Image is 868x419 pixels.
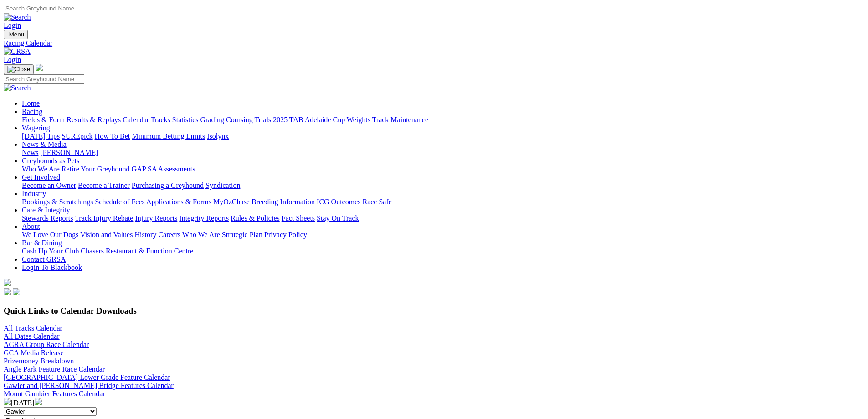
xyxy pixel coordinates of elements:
[4,332,60,340] a: All Dates Calendar
[36,64,43,71] img: logo-grsa-white.png
[151,116,170,124] a: Tracks
[22,247,864,255] div: Bar & Dining
[22,116,65,124] a: Fields & Form
[4,390,105,398] a: Mount Gambier Features Calendar
[22,165,864,173] div: Greyhounds as Pets
[22,247,79,255] a: Cash Up Your Club
[4,398,11,405] img: chevron-left-pager-white.svg
[4,341,89,348] a: AGRA Group Race Calendar
[4,13,31,21] img: Search
[67,116,121,124] a: Results & Replays
[22,190,46,197] a: Industry
[4,279,11,286] img: logo-grsa-white.png
[4,288,11,295] img: facebook.svg
[22,214,73,222] a: Stewards Reports
[182,231,220,238] a: Who We Are
[62,132,92,140] a: SUREpick
[213,198,250,206] a: MyOzChase
[22,206,70,214] a: Care & Integrity
[22,181,864,190] div: Get Involved
[4,74,84,84] input: Search
[22,149,864,157] div: News & Media
[22,264,82,271] a: Login To Blackbook
[4,30,28,39] button: Toggle navigation
[22,99,40,107] a: Home
[22,239,62,247] a: Bar & Dining
[132,165,195,173] a: GAP SA Assessments
[75,214,133,222] a: Track Injury Rebate
[4,47,31,56] img: GRSA
[22,157,79,165] a: Greyhounds as Pets
[22,173,60,181] a: Get Involved
[135,214,177,222] a: Injury Reports
[22,222,40,230] a: About
[4,56,21,63] a: Login
[158,231,180,238] a: Careers
[95,132,130,140] a: How To Bet
[4,4,84,13] input: Search
[317,214,359,222] a: Stay On Track
[231,214,280,222] a: Rules & Policies
[4,39,864,47] a: Racing Calendar
[372,116,428,124] a: Track Maintenance
[4,64,34,74] button: Toggle navigation
[362,198,391,206] a: Race Safe
[207,132,229,140] a: Isolynx
[22,116,864,124] div: Racing
[4,21,21,29] a: Login
[7,66,30,73] img: Close
[252,198,315,206] a: Breeding Information
[134,231,156,238] a: History
[40,149,98,156] a: [PERSON_NAME]
[22,214,864,222] div: Care & Integrity
[4,84,31,92] img: Search
[35,398,42,405] img: chevron-right-pager-white.svg
[347,116,370,124] a: Weights
[4,306,864,316] h3: Quick Links to Calendar Downloads
[222,231,262,238] a: Strategic Plan
[78,181,130,189] a: Become a Trainer
[22,132,864,140] div: Wagering
[22,132,60,140] a: [DATE] Tips
[22,198,93,206] a: Bookings & Scratchings
[4,373,170,381] a: [GEOGRAPHIC_DATA] Lower Grade Feature Calendar
[95,198,144,206] a: Schedule of Fees
[80,231,133,238] a: Vision and Values
[22,108,42,115] a: Racing
[4,357,74,365] a: Prizemoney Breakdown
[123,116,149,124] a: Calendar
[317,198,360,206] a: ICG Outcomes
[4,365,105,373] a: Angle Park Feature Race Calendar
[62,165,130,173] a: Retire Your Greyhound
[282,214,315,222] a: Fact Sheets
[226,116,253,124] a: Coursing
[81,247,193,255] a: Chasers Restaurant & Function Centre
[254,116,271,124] a: Trials
[22,124,50,132] a: Wagering
[22,165,60,173] a: Who We Are
[132,132,205,140] a: Minimum Betting Limits
[273,116,345,124] a: 2025 TAB Adelaide Cup
[132,181,204,189] a: Purchasing a Greyhound
[264,231,307,238] a: Privacy Policy
[146,198,211,206] a: Applications & Forms
[205,181,240,189] a: Syndication
[22,231,864,239] div: About
[22,181,76,189] a: Become an Owner
[200,116,224,124] a: Grading
[22,231,78,238] a: We Love Our Dogs
[179,214,229,222] a: Integrity Reports
[172,116,199,124] a: Statistics
[4,324,62,332] a: All Tracks Calendar
[13,288,20,295] img: twitter.svg
[4,349,64,357] a: GCA Media Release
[4,398,864,407] div: [DATE]
[4,382,174,389] a: Gawler and [PERSON_NAME] Bridge Features Calendar
[22,198,864,206] div: Industry
[9,31,24,38] span: Menu
[22,255,66,263] a: Contact GRSA
[22,149,38,156] a: News
[22,140,67,148] a: News & Media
